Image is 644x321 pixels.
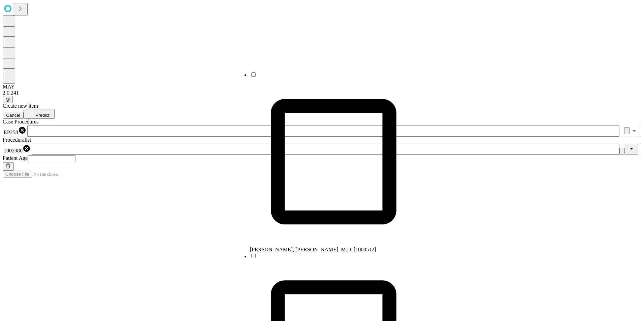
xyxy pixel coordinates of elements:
span: Proceduralist [3,137,31,143]
div: 1005980 [4,144,31,154]
button: Clear [624,127,630,134]
button: Predict [24,109,55,119]
span: Create new item [3,103,38,109]
button: Close [625,144,638,155]
span: [PERSON_NAME], [PERSON_NAME], M.D. [1000512] [250,247,376,252]
div: MAY [3,84,641,90]
span: Patient Age [3,155,28,161]
div: EP258 [4,126,26,136]
span: Cancel [6,113,20,118]
button: @ [3,96,13,103]
span: 1005980 [4,148,23,153]
span: Predict [35,113,49,118]
button: Clear [619,148,625,155]
div: 2.0.241 [3,90,641,96]
button: Cancel [3,112,24,119]
span: Scheduled Procedure [3,119,38,124]
span: @ [5,97,10,102]
span: EP258 [4,130,18,135]
button: Open [630,126,639,136]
